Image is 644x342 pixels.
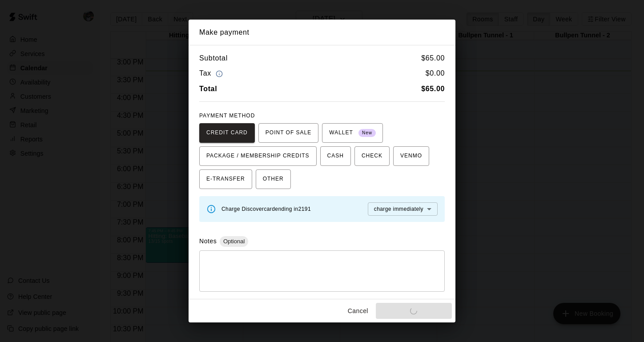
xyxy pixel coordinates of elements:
[327,149,344,163] span: CASH
[206,149,310,163] span: PACKAGE / MEMBERSHIP CREDITS
[199,85,217,93] b: Total
[199,123,255,143] button: CREDIT CARD
[199,237,217,245] label: Notes
[189,20,455,45] h2: Make payment
[199,169,252,189] button: E-TRANSFER
[354,146,390,166] button: CHECK
[199,52,228,64] h6: Subtotal
[258,123,318,143] button: POINT OF SALE
[220,238,248,245] span: Optional
[256,169,291,189] button: OTHER
[221,206,311,212] span: Charge Discover card ending in 2191
[199,113,255,119] span: PAYMENT METHOD
[206,126,248,140] span: CREDIT CARD
[362,149,382,163] span: CHECK
[206,172,245,186] span: E-TRANSFER
[421,52,445,64] h6: $ 65.00
[329,126,376,140] span: WALLET
[263,172,284,186] span: OTHER
[426,68,445,80] h6: $ 0.00
[400,149,422,163] span: VENMO
[374,206,423,212] span: charge immediately
[393,146,429,166] button: VENMO
[199,146,317,166] button: PACKAGE / MEMBERSHIP CREDITS
[322,123,383,143] button: WALLET New
[358,127,376,139] span: New
[344,303,372,319] button: Cancel
[199,68,225,80] h6: Tax
[320,146,351,166] button: CASH
[266,126,311,140] span: POINT OF SALE
[421,85,445,93] b: $ 65.00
